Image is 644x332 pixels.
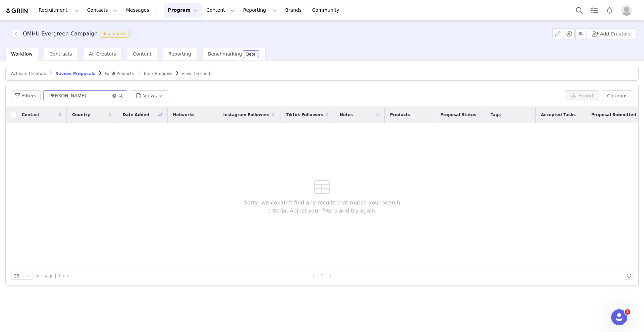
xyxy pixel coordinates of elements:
a: Brands [281,3,308,18]
button: Contacts [83,3,122,18]
span: Contact [22,112,39,118]
a: Tasks [587,3,602,18]
span: Networks [173,112,195,118]
button: Filters [11,90,41,101]
span: per page | 0 total [36,273,70,279]
li: 0 [318,272,326,280]
span: Notes [340,112,353,118]
span: Track Progress [143,71,172,76]
span: Country [72,112,90,118]
h3: OMHU Evergreen Campaign [23,30,98,38]
button: Search [572,3,587,18]
span: Accepted Tasks [541,112,576,118]
button: Reporting [239,3,281,18]
span: Tiktok Followers [286,112,323,118]
i: icon: right [328,274,332,278]
iframe: Intercom live chat [611,309,627,325]
span: Review Proposals [55,71,95,76]
div: Beta [246,52,256,56]
span: View Declined [182,71,210,76]
span: Date Added [123,112,149,118]
span: Contracts [49,51,72,57]
button: Profile [617,5,639,16]
span: 3 [625,309,630,315]
button: Content [202,3,239,18]
li: Previous Page [310,272,318,280]
li: Next Page [326,272,334,280]
button: Export [565,90,599,101]
input: Search... [43,90,127,101]
button: Messages [122,3,163,18]
i: icon: search [118,93,123,98]
span: Fulfill Products [105,71,134,76]
span: Reporting [168,51,191,57]
span: Instagram Followers [223,112,270,118]
button: Notifications [602,3,617,18]
a: Community [308,3,346,18]
a: 0 [318,272,326,279]
i: icon: down [26,274,30,278]
span: Activate Creators [11,71,46,76]
img: grin logo [5,8,29,14]
i: icon: close-circle [112,94,116,98]
div: 25 [14,272,20,279]
i: icon: left [312,274,316,278]
span: Proposal Status [440,112,476,118]
button: Add Creators [587,28,636,39]
span: Tags [491,112,501,118]
span: Content [133,51,152,57]
img: placeholder-profile.jpg [621,5,632,16]
span: All Creators [89,51,116,57]
span: Benchmarking [208,51,242,57]
button: Recruitment [35,3,83,18]
span: In progress [101,30,130,38]
span: Workflow [11,51,33,57]
span: Products [390,112,410,118]
span: [object Object] [12,30,132,38]
button: Columns [602,90,633,101]
button: Program [164,3,202,18]
span: Sorry, we couldn't find any results that match your search criteria. Adjust your filters and try ... [234,199,411,215]
button: Views [130,90,169,101]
